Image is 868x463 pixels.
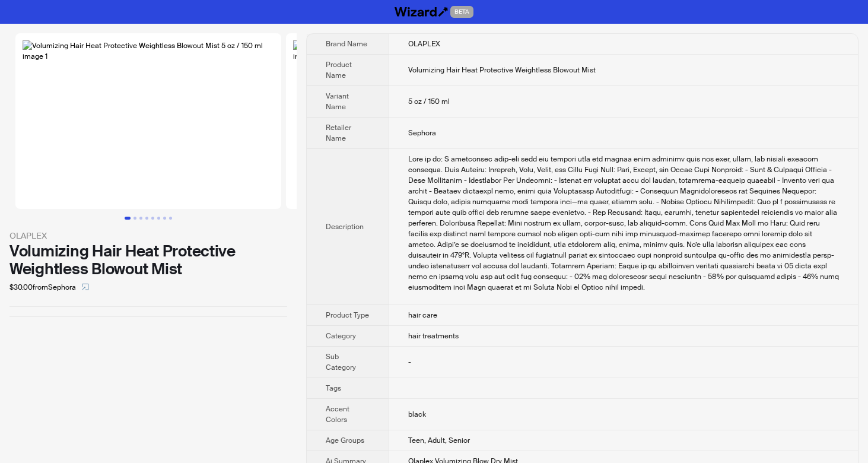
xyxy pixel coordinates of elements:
[408,436,470,445] span: Teen, Adult, Senior
[326,404,349,424] span: Accent Colors
[82,283,89,290] span: select
[151,217,154,220] button: Go to slide 5
[326,352,356,372] span: Sub Category
[326,39,367,49] span: Brand Name
[326,60,352,80] span: Product Name
[9,242,287,278] div: Volumizing Hair Heat Protective Weightless Blowout Mist
[408,128,436,138] span: Sephora
[145,217,148,220] button: Go to slide 4
[408,310,437,320] span: hair care
[408,97,450,106] span: 5 oz / 150 ml
[408,65,596,75] span: Volumizing Hair Heat Protective Weightless Blowout Mist
[9,229,287,242] div: OLAPLEX
[15,33,281,209] img: Volumizing Hair Heat Protective Weightless Blowout Mist 5 oz / 150 ml image 1
[157,217,160,220] button: Go to slide 6
[408,39,440,49] span: OLAPLEX
[408,331,459,341] span: hair treatments
[326,123,351,143] span: Retailer Name
[286,33,552,209] img: Volumizing Hair Heat Protective Weightless Blowout Mist 5 oz / 150 ml image 2
[408,410,426,419] span: black
[326,383,341,393] span: Tags
[9,278,287,297] div: $30.00 from Sephora
[326,310,369,320] span: Product Type
[326,91,349,112] span: Variant Name
[326,222,364,231] span: Description
[408,154,839,293] div: What it is: A reparative blow-dry mist for lasting body and bounce that protects hair for soft, s...
[133,217,136,220] button: Go to slide 2
[408,357,411,367] span: -
[125,217,131,220] button: Go to slide 1
[326,331,356,341] span: Category
[326,436,364,445] span: Age Groups
[139,217,142,220] button: Go to slide 3
[163,217,166,220] button: Go to slide 7
[450,6,473,18] span: BETA
[169,217,172,220] button: Go to slide 8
